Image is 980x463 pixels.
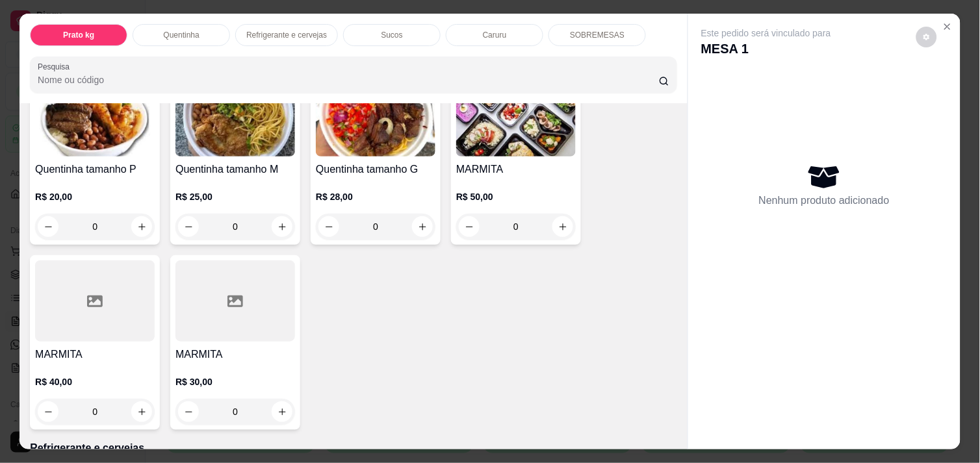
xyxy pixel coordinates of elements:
p: Refrigerante e cervejas [30,440,677,456]
p: Nenhum produto adicionado [759,193,890,208]
h4: MARMITA [175,347,295,362]
p: R$ 30,00 [175,375,295,388]
p: Sucos [381,30,403,40]
button: increase-product-quantity [552,216,573,237]
p: R$ 20,00 [35,190,155,203]
button: increase-product-quantity [272,401,292,422]
button: Close [937,16,958,37]
button: decrease-product-quantity [916,27,937,47]
h4: Quentinha tamanho G [316,162,435,177]
p: Refrigerante e cervejas [246,30,327,40]
button: decrease-product-quantity [178,216,199,237]
img: product-image [316,75,435,156]
button: decrease-product-quantity [178,401,199,422]
p: SOBREMESAS [570,30,625,40]
p: Este pedido será vinculado para [701,27,831,40]
button: decrease-product-quantity [38,401,58,422]
p: MESA 1 [701,40,831,58]
button: decrease-product-quantity [459,216,480,237]
button: increase-product-quantity [131,401,152,422]
p: Prato kg [63,30,94,40]
input: Pesquisa [38,73,659,86]
p: Caruru [483,30,507,40]
h4: MARMITA [35,347,155,362]
p: R$ 50,00 [456,190,576,203]
button: increase-product-quantity [412,216,433,237]
button: decrease-product-quantity [38,216,58,237]
p: R$ 28,00 [316,190,435,203]
button: increase-product-quantity [272,216,292,237]
h4: Quentinha tamanho P [35,162,155,177]
p: R$ 25,00 [175,190,295,203]
p: R$ 40,00 [35,375,155,388]
img: product-image [175,75,295,156]
img: product-image [456,75,576,156]
button: decrease-product-quantity [318,216,339,237]
h4: MARMITA [456,162,576,177]
img: product-image [35,75,155,156]
h4: Quentinha tamanho M [175,162,295,177]
button: increase-product-quantity [131,216,152,237]
p: Quentinha [163,30,199,40]
label: Pesquisa [38,61,74,72]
